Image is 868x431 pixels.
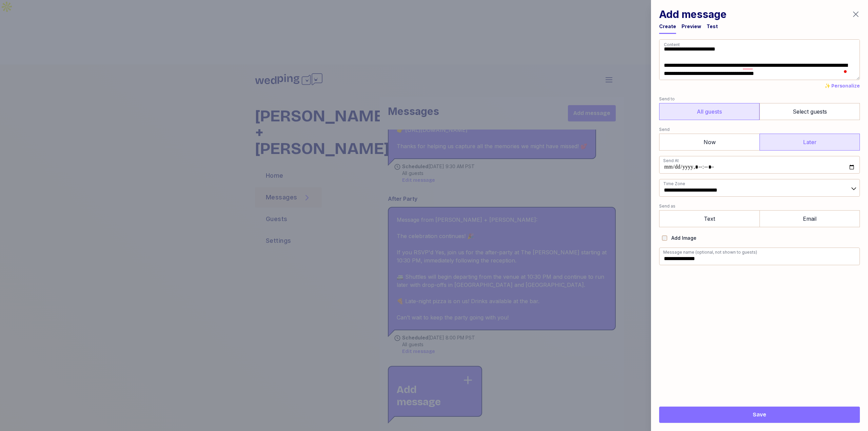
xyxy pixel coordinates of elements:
label: Later [759,134,860,151]
label: Send as [659,202,860,210]
div: Create [659,23,676,30]
label: Select guests [759,103,860,120]
span: Save [753,411,766,419]
button: ✨ Personalize [825,83,860,90]
label: Email [759,210,860,227]
label: Add Image [667,234,696,242]
button: Save [659,407,860,423]
label: Send to [659,95,860,103]
label: Send [659,125,860,134]
div: Test [707,23,718,30]
div: Preview [682,23,701,30]
h1: Add message [659,8,727,20]
label: Now [659,134,759,151]
label: All guests [659,103,759,120]
textarea: To enrich screen reader interactions, please activate Accessibility in Grammarly extension settings [659,39,860,80]
label: Text [659,210,759,227]
input: Message name (optional, not shown to guests) [659,248,860,265]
